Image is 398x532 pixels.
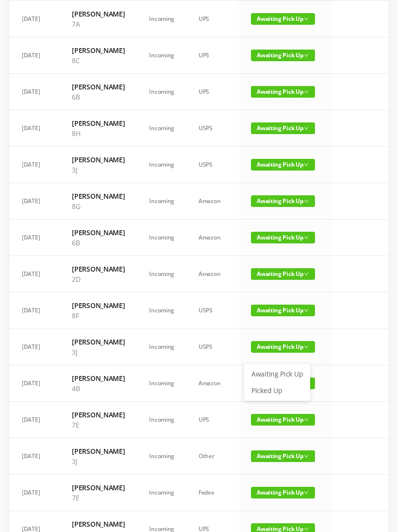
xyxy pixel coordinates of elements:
[137,475,186,511] td: Incoming
[251,50,315,61] span: Awaiting Pick Up
[72,165,125,175] p: 3J
[251,195,315,207] span: Awaiting Pick Up
[72,82,125,92] h6: [PERSON_NAME]
[304,308,309,313] i: icon: down
[72,300,125,310] h6: [PERSON_NAME]
[137,110,186,147] td: Incoming
[137,329,186,365] td: Incoming
[304,417,309,422] i: icon: down
[10,220,60,256] td: [DATE]
[72,201,125,211] p: 8G
[186,256,239,292] td: Amazon
[72,410,125,420] h6: [PERSON_NAME]
[137,74,186,110] td: Incoming
[10,74,60,110] td: [DATE]
[10,438,60,475] td: [DATE]
[72,264,125,274] h6: [PERSON_NAME]
[10,256,60,292] td: [DATE]
[186,292,239,329] td: USPS
[72,92,125,102] p: 6B
[10,1,60,37] td: [DATE]
[304,344,309,349] i: icon: down
[304,527,309,532] i: icon: down
[246,383,309,398] a: Picked Up
[246,366,309,382] a: Awaiting Pick Up
[10,475,60,511] td: [DATE]
[186,220,239,256] td: Amazon
[72,191,125,201] h6: [PERSON_NAME]
[72,337,125,347] h6: [PERSON_NAME]
[251,341,315,353] span: Awaiting Pick Up
[304,454,309,459] i: icon: down
[251,305,315,316] span: Awaiting Pick Up
[72,45,125,55] h6: [PERSON_NAME]
[137,365,186,402] td: Incoming
[186,329,239,365] td: USPS
[72,274,125,284] p: 2D
[304,126,309,131] i: icon: down
[304,89,309,94] i: icon: down
[72,154,125,165] h6: [PERSON_NAME]
[251,232,315,243] span: Awaiting Pick Up
[137,220,186,256] td: Incoming
[186,147,239,183] td: USPS
[186,402,239,438] td: UPS
[186,365,239,402] td: Amazon
[137,37,186,74] td: Incoming
[251,268,315,280] span: Awaiting Pick Up
[72,456,125,466] p: 3J
[251,487,315,498] span: Awaiting Pick Up
[186,438,239,475] td: Other
[72,118,125,128] h6: [PERSON_NAME]
[304,199,309,204] i: icon: down
[10,147,60,183] td: [DATE]
[251,13,315,25] span: Awaiting Pick Up
[304,235,309,240] i: icon: down
[186,110,239,147] td: USPS
[72,19,125,29] p: 7A
[304,272,309,276] i: icon: down
[304,53,309,58] i: icon: down
[251,86,315,98] span: Awaiting Pick Up
[72,446,125,456] h6: [PERSON_NAME]
[72,347,125,357] p: 3J
[137,147,186,183] td: Incoming
[10,329,60,365] td: [DATE]
[72,310,125,321] p: 8F
[251,122,315,134] span: Awaiting Pick Up
[72,9,125,19] h6: [PERSON_NAME]
[251,159,315,171] span: Awaiting Pick Up
[186,475,239,511] td: Fedex
[10,365,60,402] td: [DATE]
[72,420,125,430] p: 7E
[251,450,315,462] span: Awaiting Pick Up
[137,292,186,329] td: Incoming
[186,37,239,74] td: UPS
[304,162,309,167] i: icon: down
[186,74,239,110] td: UPS
[137,256,186,292] td: Incoming
[72,519,125,529] h6: [PERSON_NAME]
[137,1,186,37] td: Incoming
[72,227,125,238] h6: [PERSON_NAME]
[10,402,60,438] td: [DATE]
[137,438,186,475] td: Incoming
[251,414,315,426] span: Awaiting Pick Up
[72,482,125,493] h6: [PERSON_NAME]
[304,17,309,21] i: icon: down
[186,1,239,37] td: UPS
[10,37,60,74] td: [DATE]
[72,238,125,248] p: 6B
[10,292,60,329] td: [DATE]
[72,55,125,66] p: 8C
[304,490,309,495] i: icon: down
[72,383,125,394] p: 4B
[137,402,186,438] td: Incoming
[72,493,125,503] p: 7E
[10,110,60,147] td: [DATE]
[72,128,125,138] p: 8H
[10,183,60,220] td: [DATE]
[137,183,186,220] td: Incoming
[186,183,239,220] td: Amazon
[72,373,125,383] h6: [PERSON_NAME]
